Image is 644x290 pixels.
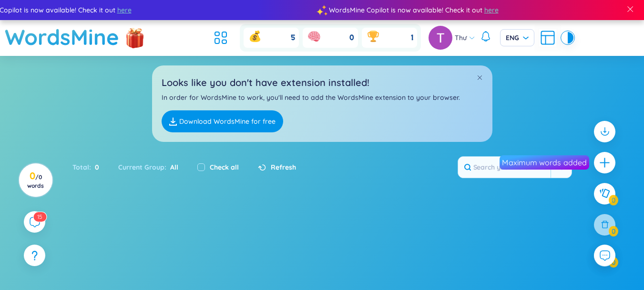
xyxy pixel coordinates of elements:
span: Thư [455,32,467,43]
span: / 0 words [27,173,44,189]
span: 5 [291,32,295,43]
a: WordsMine [5,20,119,54]
span: 5 [39,213,42,220]
p: In order for WordsMine to work, you'll need to add the WordsMine extension to your browser. [162,92,483,103]
span: 1 [411,32,413,43]
span: 0 [349,32,354,43]
h2: Looks like you don't have extension installed! [162,75,483,90]
span: All [166,163,178,172]
div: Total : [72,157,109,177]
img: avatar [429,26,452,50]
span: here [117,5,131,15]
span: here [484,5,498,15]
span: 0 [91,162,99,172]
input: Search your word [458,157,551,178]
span: plus [599,157,611,169]
a: Download WordsMine for free [162,110,283,132]
img: flashSalesIcon.a7f4f837.png [125,23,144,52]
div: Current Group : [109,157,188,177]
span: ENG [506,33,529,43]
span: 1 [37,213,39,220]
label: Check all [210,162,239,172]
sup: 15 [33,212,46,222]
h3: 0 [25,172,46,189]
span: Refresh [271,162,296,172]
a: avatar [429,26,455,50]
